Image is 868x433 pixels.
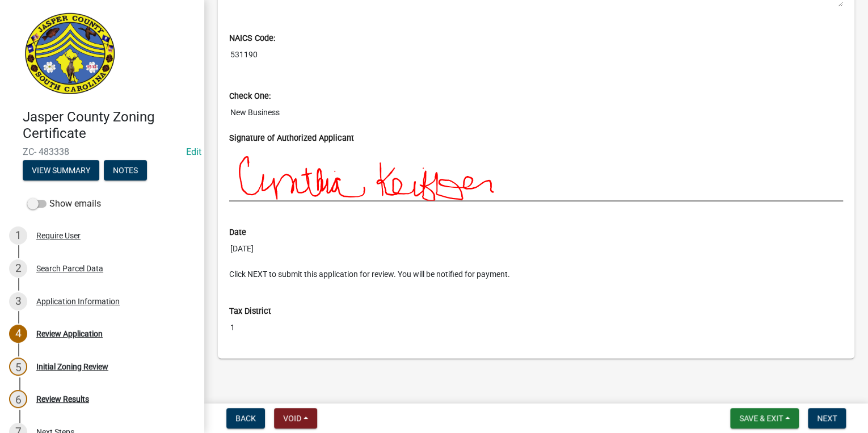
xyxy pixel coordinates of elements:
[274,408,317,428] button: Void
[229,34,275,42] label: NAICS Code:
[235,414,256,423] span: Back
[9,358,27,376] div: 5
[23,166,99,175] wm-modal-confirm: Summary
[9,259,27,278] div: 2
[9,325,27,343] div: 4
[104,166,147,175] wm-modal-confirm: Notes
[23,160,99,180] button: View Summary
[9,292,27,310] div: 3
[9,226,27,245] div: 1
[229,144,815,200] img: 7J0AAAAASUVORK5CYII=
[229,228,246,236] label: Date
[36,264,103,272] div: Search Parcel Data
[27,197,101,211] label: Show emails
[9,390,27,408] div: 6
[730,408,799,428] button: Save & Exit
[23,146,182,157] span: ZC- 483338
[36,232,81,239] div: Require User
[104,160,147,180] button: Notes
[186,146,201,157] a: Edit
[186,146,201,157] wm-modal-confirm: Edit Application Number
[36,395,89,403] div: Review Results
[817,414,837,423] span: Next
[229,92,271,100] label: Check One:
[229,268,843,280] p: Click NEXT to submit this application for review. You will be notified for payment.
[226,408,265,428] button: Back
[36,363,108,371] div: Initial Zoning Review
[36,330,103,338] div: Review Application
[229,134,354,142] label: Signature of Authorized Applicant
[808,408,846,428] button: Next
[23,12,117,97] img: Jasper County, South Carolina
[229,307,271,315] label: Tax District
[739,414,783,423] span: Save & Exit
[23,109,195,142] h4: Jasper County Zoning Certificate
[36,297,120,305] div: Application Information
[283,414,301,423] span: Void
